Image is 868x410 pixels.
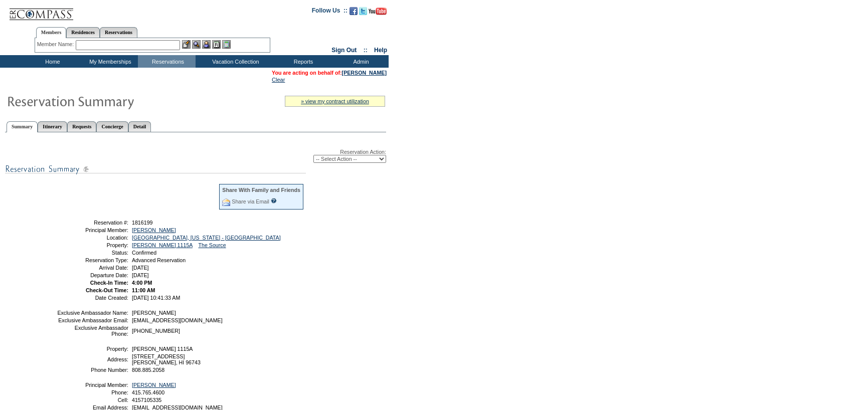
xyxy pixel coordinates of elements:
td: Property: [57,242,128,248]
a: [PERSON_NAME] [342,70,387,76]
img: Become our fan on Facebook [350,7,358,15]
a: The Source [198,242,226,248]
td: Vacation Collection [196,55,273,68]
td: Address: [57,353,128,365]
div: Share With Family and Friends [222,187,300,193]
a: Itinerary [38,121,67,132]
span: 1816199 [132,220,153,226]
span: [DATE] 10:41:33 AM [132,295,180,301]
td: Home [23,55,80,68]
td: Phone: [57,389,128,395]
td: Principal Member: [57,382,128,388]
span: [EMAIL_ADDRESS][DOMAIN_NAME] [132,317,223,323]
a: » view my contract utilization [301,98,369,104]
strong: Check-Out Time: [86,287,128,293]
td: Phone Number: [57,367,128,373]
a: [GEOGRAPHIC_DATA], [US_STATE] - [GEOGRAPHIC_DATA] [132,235,281,241]
td: Arrival Date: [57,265,128,271]
input: What is this? [271,198,277,203]
img: Follow us on Twitter [359,7,367,15]
td: Admin [331,55,389,68]
span: [STREET_ADDRESS] [PERSON_NAME], HI 96743 [132,353,201,365]
span: [PERSON_NAME] 1115A [132,346,193,352]
a: Clear [272,77,285,83]
a: Share via Email [232,198,269,204]
td: Cell: [57,397,128,403]
td: Reservation #: [57,220,128,226]
a: Follow us on Twitter [359,10,367,16]
span: [DATE] [132,265,149,271]
strong: Check-In Time: [90,280,128,286]
span: [DATE] [132,272,149,278]
td: Follow Us :: [312,6,348,18]
span: :: [364,47,368,54]
a: Requests [67,121,96,132]
img: Reservations [212,40,221,49]
a: Subscribe to our YouTube Channel [369,10,387,16]
span: 4157105335 [132,397,161,403]
td: Exclusive Ambassador Email: [57,317,128,323]
span: You are acting on behalf of: [272,70,387,76]
div: Member Name: [37,40,76,49]
a: [PERSON_NAME] [132,382,176,388]
td: Departure Date: [57,272,128,278]
td: Property: [57,346,128,352]
img: Reservaton Summary [7,91,207,111]
a: Residences [66,27,100,38]
td: Principal Member: [57,227,128,233]
td: Exclusive Ambassador Name: [57,310,128,316]
td: My Memberships [80,55,138,68]
td: Location: [57,235,128,241]
a: Become our fan on Facebook [350,10,358,16]
a: [PERSON_NAME] [132,227,176,233]
a: Summary [7,121,38,132]
a: Concierge [96,121,128,132]
span: [PERSON_NAME] [132,310,176,316]
img: Subscribe to our YouTube Channel [369,8,387,15]
a: Sign Out [331,47,357,54]
td: Reports [273,55,331,68]
span: 808.885.2058 [132,367,164,373]
td: Status: [57,250,128,256]
a: Reservations [100,27,137,38]
td: Reservations [138,55,196,68]
a: Help [374,47,387,54]
a: Members [36,27,67,38]
td: Exclusive Ambassador Phone: [57,325,128,337]
span: 415.765.4600 [132,389,164,395]
a: Detail [128,121,151,132]
span: 11:00 AM [132,287,155,293]
img: b_edit.gif [182,40,191,49]
span: Confirmed [132,250,156,256]
img: View [192,40,201,49]
span: Advanced Reservation [132,257,186,263]
div: Reservation Action: [5,149,386,163]
img: Impersonate [202,40,211,49]
img: subTtlResSummary.gif [5,163,306,175]
span: 4:00 PM [132,280,152,286]
a: [PERSON_NAME] 1115A [132,242,193,248]
td: Date Created: [57,295,128,301]
span: [PHONE_NUMBER] [132,328,180,334]
img: b_calculator.gif [222,40,231,49]
td: Reservation Type: [57,257,128,263]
